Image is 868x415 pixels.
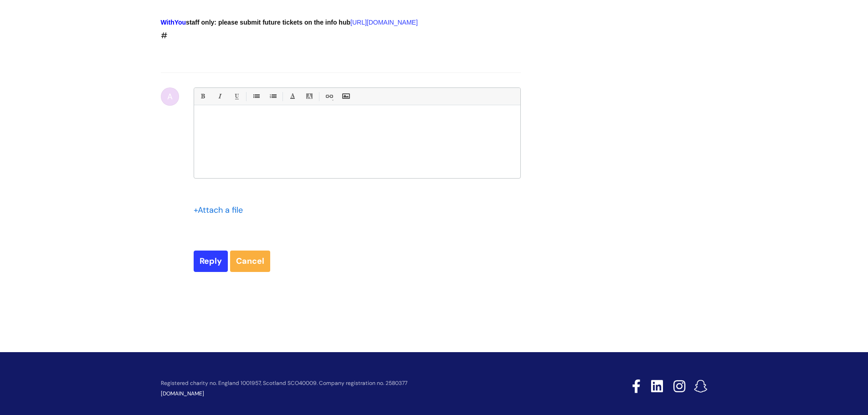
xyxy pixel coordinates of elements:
a: Italic (Ctrl-I) [214,91,225,102]
a: [DOMAIN_NAME] [161,390,204,397]
a: Cancel [230,251,270,272]
input: Reply [194,251,228,272]
p: Registered charity no. England 1001957, Scotland SCO40009. Company registration no. 2580377 [161,380,567,386]
a: Underline(Ctrl-U) [231,91,242,102]
a: Insert Image... [340,91,351,102]
a: Bold (Ctrl-B) [197,91,208,102]
a: Font Color [287,91,298,102]
a: Link [323,91,334,102]
a: • Unordered List (Ctrl-Shift-7) [250,91,262,102]
strong: staff only: please submit future tickets on the info hub [161,19,351,26]
a: Back Color [303,91,315,102]
div: Attach a file [194,203,248,217]
a: [URL][DOMAIN_NAME] [350,19,418,26]
span: WithYou [161,19,186,26]
a: 1. Ordered List (Ctrl-Shift-8) [267,91,278,102]
div: A [161,87,179,106]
